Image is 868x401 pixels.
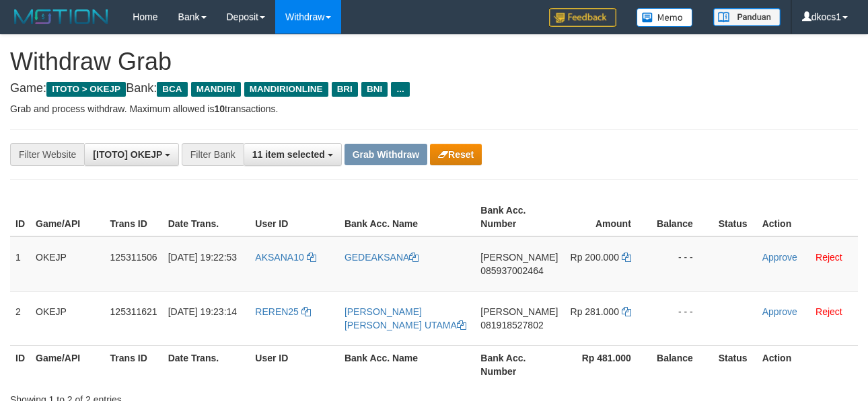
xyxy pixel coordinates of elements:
[571,252,619,263] span: Rp 200.000
[255,252,303,263] span: AKSANA10
[762,252,797,263] a: Approve
[713,198,757,236] th: Status
[10,291,30,345] td: 2
[10,48,858,75] h1: Withdraw Grab
[182,143,244,166] div: Filter Bank
[244,82,328,97] span: MANDIRIONLINE
[475,345,563,384] th: Bank Acc. Number
[250,198,339,236] th: User ID
[713,8,781,26] img: panduan.png
[480,252,558,263] span: [PERSON_NAME]
[816,306,842,317] a: Reject
[93,149,162,160] span: [ITOTO] OKEJP
[250,345,339,384] th: User ID
[345,144,427,165] button: Grab Withdraw
[255,252,316,263] a: AKSANA10
[168,306,237,317] span: [DATE] 19:23:14
[651,345,713,384] th: Balance
[10,345,30,384] th: ID
[563,345,651,384] th: Rp 481.000
[339,345,475,384] th: Bank Acc. Name
[391,82,409,97] span: ...
[163,198,250,236] th: Date Trans.
[430,144,482,165] button: Reset
[816,252,842,263] a: Reject
[622,252,631,263] a: Copy 200000 to clipboard
[244,143,342,166] button: 11 item selected
[571,306,619,317] span: Rp 281.000
[110,252,157,263] span: 125311506
[757,345,858,384] th: Action
[30,198,105,236] th: Game/API
[10,143,84,166] div: Filter Website
[480,265,543,276] span: Copy 085937002464 to clipboard
[255,306,310,317] a: REREN25
[475,198,563,236] th: Bank Acc. Number
[110,306,157,317] span: 125311621
[345,252,419,263] a: GEDEAKSANA
[214,103,225,114] strong: 10
[10,236,30,292] td: 1
[713,345,757,384] th: Status
[30,345,105,384] th: Game/API
[361,82,388,97] span: BNI
[10,102,858,116] p: Grab and process withdraw. Maximum allowed is transactions.
[637,8,693,27] img: Button%20Memo.svg
[30,291,105,345] td: OKEJP
[255,306,299,317] span: REREN25
[163,345,250,384] th: Date Trans.
[10,198,30,236] th: ID
[339,198,475,236] th: Bank Acc. Name
[84,143,179,166] button: [ITOTO] OKEJP
[10,82,858,95] h4: Game: Bank:
[651,236,713,292] td: - - -
[651,198,713,236] th: Balance
[168,252,237,263] span: [DATE] 19:22:53
[651,291,713,345] td: - - -
[30,236,105,292] td: OKEJP
[332,82,358,97] span: BRI
[105,198,163,236] th: Trans ID
[622,306,631,317] a: Copy 281000 to clipboard
[549,8,616,27] img: Feedback.jpg
[480,306,558,317] span: [PERSON_NAME]
[105,345,163,384] th: Trans ID
[157,82,187,97] span: BCA
[345,306,466,330] a: [PERSON_NAME] [PERSON_NAME] UTAMA
[46,82,126,97] span: ITOTO > OKEJP
[191,82,241,97] span: MANDIRI
[252,149,325,160] span: 11 item selected
[563,198,651,236] th: Amount
[757,198,858,236] th: Action
[480,320,543,330] span: Copy 081918527802 to clipboard
[10,7,112,27] img: MOTION_logo.png
[762,306,797,317] a: Approve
